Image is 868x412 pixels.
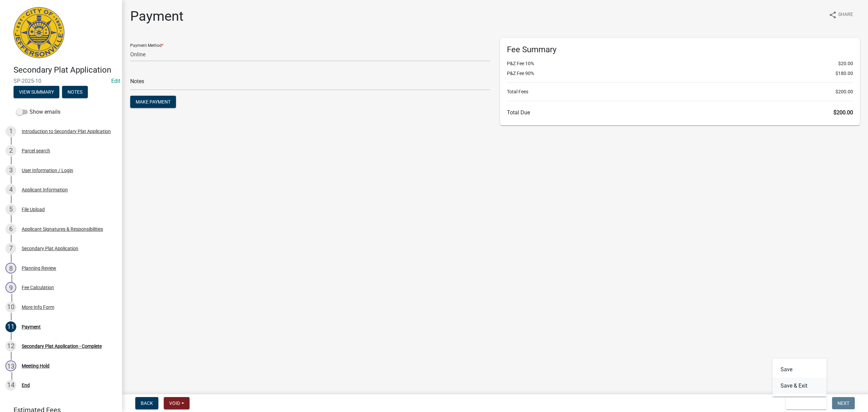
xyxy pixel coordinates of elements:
div: Fee Calculation [22,285,54,290]
div: 7 [5,243,16,254]
button: Notes [62,86,88,98]
div: Parcel search [22,148,50,153]
li: Total Fees [507,88,853,95]
div: 8 [5,263,16,274]
div: 2 [5,145,16,156]
span: $180.00 [835,70,853,77]
wm-modal-confirm: Summary [14,90,59,95]
div: Applicant Information [22,187,68,192]
span: $20.00 [838,60,853,67]
div: 5 [5,204,16,215]
h6: Fee Summary [507,45,853,55]
wm-modal-confirm: Notes [62,90,88,95]
button: Make Payment [130,96,176,108]
div: Introduction to Secondary Plat Application [22,129,111,134]
div: Planning Review [22,266,56,270]
button: Save & Exit [772,378,827,394]
div: Meeting Hold [22,363,50,368]
i: share [829,11,837,19]
div: Payment [22,324,41,329]
span: Next [837,400,849,406]
button: Void [164,397,190,409]
li: P&Z Fee 90% [507,70,853,77]
div: 1 [5,126,16,137]
img: City of Jeffersonville, Indiana [14,7,64,58]
span: $200.00 [835,88,853,95]
div: 4 [5,184,16,195]
button: Next [832,397,855,409]
div: 12 [5,341,16,352]
label: Show emails [16,108,60,116]
button: shareShare [823,8,859,21]
span: SP-2025-10 [14,78,108,84]
h6: Total Due [507,109,853,116]
wm-modal-confirm: Edit Application Number [111,78,120,84]
div: 9 [5,282,16,293]
div: 10 [5,302,16,313]
a: Edit [111,78,120,84]
h1: Payment [130,8,183,24]
div: Applicant Signatures & Responsibilities [22,227,103,231]
div: User Information / Login [22,168,73,173]
span: $200.00 [833,109,853,116]
div: File Upload [22,207,45,212]
div: 3 [5,165,16,176]
span: Make Payment [136,99,171,105]
div: Secondary Plat Application - Complete [22,344,102,349]
div: End [22,383,30,388]
div: 6 [5,224,16,235]
div: 13 [5,360,16,371]
div: 11 [5,321,16,332]
li: P&Z Fee 10% [507,60,853,67]
span: Save & Exit [791,400,817,406]
span: Back [141,400,153,406]
div: Secondary Plat Application [22,246,78,251]
div: 14 [5,380,16,391]
button: Back [135,397,158,409]
span: Void [169,400,180,406]
button: View Summary [14,86,59,98]
div: More Info Form [22,305,54,310]
button: Save [772,361,827,378]
div: Save & Exit [772,359,827,397]
button: Save & Exit [786,397,827,409]
h4: Secondary Plat Application [14,65,117,75]
span: Share [838,11,853,19]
